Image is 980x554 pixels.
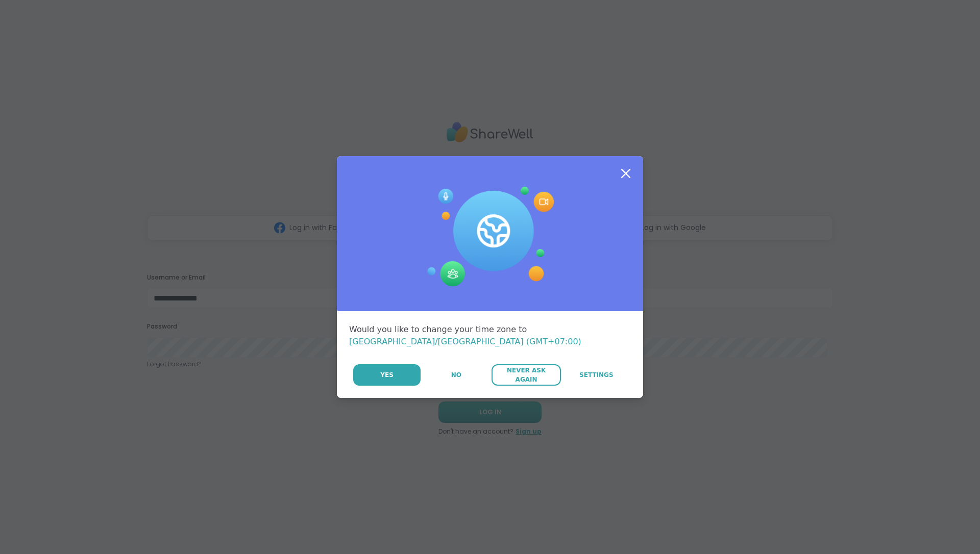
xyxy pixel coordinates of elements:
[349,323,631,348] div: Would you like to change your time zone to
[426,187,554,287] img: Session Experience
[562,364,631,386] a: Settings
[349,337,581,346] span: [GEOGRAPHIC_DATA]/[GEOGRAPHIC_DATA] (GMT+07:00)
[353,364,421,386] button: Yes
[380,370,394,380] span: Yes
[451,370,461,380] span: No
[579,370,614,380] span: Settings
[422,364,491,386] button: No
[492,364,560,386] button: Never Ask Again
[497,366,555,384] span: Never Ask Again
